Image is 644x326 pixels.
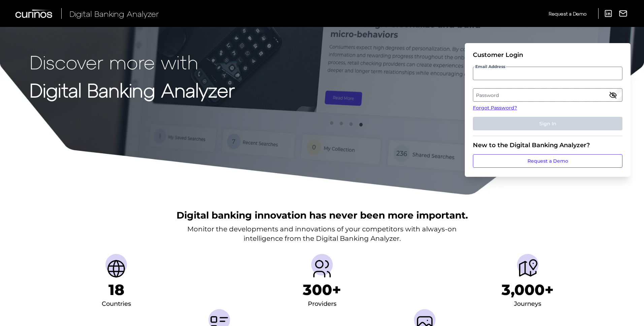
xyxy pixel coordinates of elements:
[176,209,468,222] h2: Digital banking innovation has never been more important.
[102,299,131,309] div: Countries
[473,141,622,149] div: New to the Digital Banking Analyzer?
[473,104,622,111] a: Forgot Password?
[108,281,124,299] h1: 18
[15,9,53,18] img: Curinos
[303,281,341,299] h1: 300+
[549,8,586,19] a: Request a Demo
[549,11,586,17] span: Request a Demo
[514,299,541,309] div: Journeys
[473,89,622,101] label: Password
[187,224,457,243] p: Monitor the developments and innovations of your competitors with always-on intelligence from the...
[502,281,554,299] h1: 3,000+
[475,64,506,69] span: Email Address
[473,154,622,168] a: Request a Demo
[30,51,235,72] p: Discover more with
[473,117,622,130] button: Sign In
[69,9,159,19] span: Digital Banking Analyzer
[473,51,622,59] div: Customer Login
[30,78,235,101] strong: Digital Banking Analyzer
[105,258,127,280] img: Countries
[311,258,333,280] img: Providers
[517,258,539,280] img: Journeys
[308,299,336,309] div: Providers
